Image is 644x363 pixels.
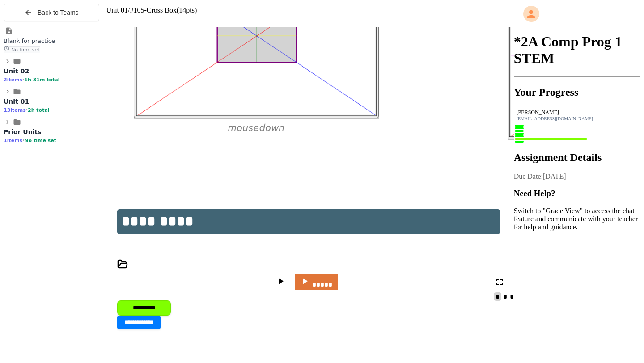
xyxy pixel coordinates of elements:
span: 2h total [28,107,50,113]
span: 1 items [4,138,22,144]
span: / [128,6,130,14]
span: Due Date: [514,173,543,180]
h2: Assignment Details [514,152,640,164]
span: Unit 02 [4,68,29,75]
span: No time set [24,138,56,144]
span: • [22,137,24,144]
span: 1h 31m total [24,77,59,83]
div: [PERSON_NAME] [517,109,638,116]
p: Switch to "Grade View" to access the chat feature and communicate with your teacher for help and ... [514,207,640,231]
div: My Account [514,4,640,24]
span: • [22,76,24,83]
span: Unit 01 [4,98,29,105]
span: Blank for practice [4,38,55,44]
h2: Your Progress [514,86,640,98]
span: • [26,107,28,113]
span: Back to Teams [38,9,79,16]
h1: *2A Comp Prog 1 STEM [514,34,640,67]
span: 13 items [4,107,26,113]
h3: Need Help? [514,189,640,198]
div: [EMAIL_ADDRESS][DOMAIN_NAME] [517,116,638,121]
span: No time set [4,46,40,53]
span: Prior Units [4,128,42,135]
span: [DATE] [543,173,566,180]
span: 2 items [4,77,22,83]
button: Back to Teams [4,4,99,21]
span: #105-Cross Box(14pts) [130,6,197,14]
span: Unit 01 [106,6,128,14]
